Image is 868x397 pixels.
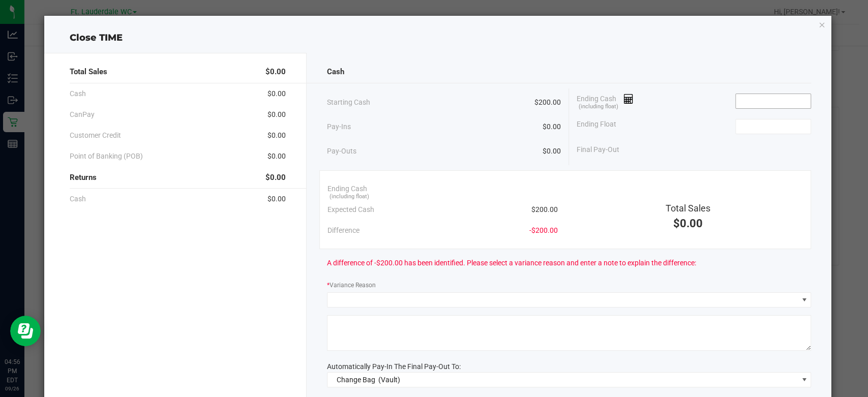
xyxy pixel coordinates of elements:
[70,194,86,204] span: Cash
[327,121,351,132] span: Pay-Ins
[70,151,143,162] span: Point of Banking (POB)
[579,103,618,111] span: (including float)
[44,31,831,45] div: Close TIME
[666,203,710,213] span: Total Sales
[543,121,561,132] span: $0.00
[378,376,400,384] span: (Vault)
[267,151,286,162] span: $0.00
[327,204,374,215] span: Expected Cash
[10,316,41,346] iframe: Resource center
[327,146,356,157] span: Pay-Outs
[70,66,107,78] span: Total Sales
[267,194,286,204] span: $0.00
[534,97,561,108] span: $200.00
[673,217,703,230] span: $0.00
[327,97,370,108] span: Starting Cash
[337,376,375,384] span: Change Bag
[577,119,616,134] span: Ending Float
[531,204,557,215] span: $200.00
[577,144,619,155] span: Final Pay-Out
[267,88,286,99] span: $0.00
[70,88,86,99] span: Cash
[543,146,561,157] span: $0.00
[327,362,461,371] span: Automatically Pay-In The Final Pay-Out To:
[267,109,286,120] span: $0.00
[70,109,95,120] span: CanPay
[327,281,376,290] label: Variance Reason
[330,193,369,201] span: (including float)
[327,184,367,194] span: Ending Cash
[529,225,557,236] span: -$200.00
[327,258,696,268] span: A difference of -$200.00 has been identified. Please select a variance reason and enter a note to...
[265,172,286,184] span: $0.00
[70,167,286,189] div: Returns
[327,225,360,236] span: Difference
[327,66,344,78] span: Cash
[265,66,286,78] span: $0.00
[70,130,121,141] span: Customer Credit
[577,94,634,109] span: Ending Cash
[267,130,286,141] span: $0.00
